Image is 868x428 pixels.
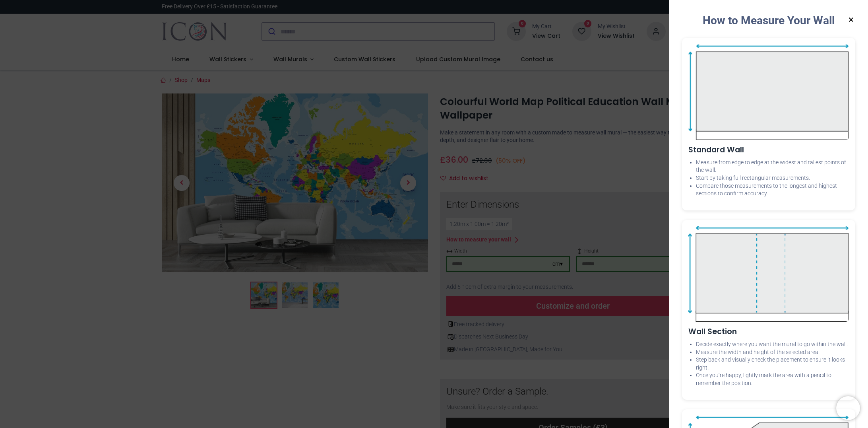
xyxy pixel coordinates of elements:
[696,372,849,387] li: Once you’re happy, lightly mark the area with a pencil to remember the position.
[682,13,855,28] div: How to Measure Your Wall
[696,340,849,348] li: Decide exactly where you want the mural to go within the wall.
[688,44,849,140] img: Standard Wall
[696,348,849,356] li: Measure the width and height of the selected area.
[688,145,849,156] h3: Standard Wall
[836,396,860,420] iframe: Brevo live chat
[846,13,856,27] button: ×
[688,327,849,337] h3: Wall Section
[696,182,849,198] li: Compare those measurements to the longest and highest sections to confirm accuracy.
[696,174,849,182] li: Start by taking full rectangular measurements.
[696,159,849,174] li: Measure from edge to edge at the widest and tallest points of the wall.
[688,226,849,322] img: Wall Section
[696,356,849,372] li: Step back and visually check the placement to ensure it looks right.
